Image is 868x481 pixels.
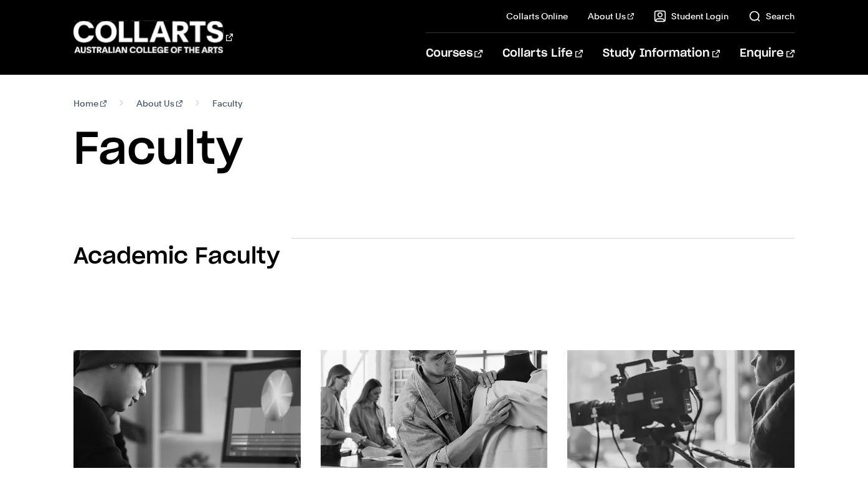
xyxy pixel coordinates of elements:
[73,122,794,178] h1: Faculty
[748,10,795,22] a: Search
[506,10,568,22] a: Collarts Online
[73,19,233,55] div: Go to homepage
[73,95,106,112] a: Home
[588,10,634,22] a: About Us
[654,10,729,22] a: Student Login
[73,243,280,270] h2: Academic Faculty
[136,95,182,112] a: About Us
[502,33,583,74] a: Collarts Life
[603,33,720,74] a: Study Information
[740,33,794,74] a: Enquire
[212,95,242,112] span: Faculty
[426,33,483,74] a: Courses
